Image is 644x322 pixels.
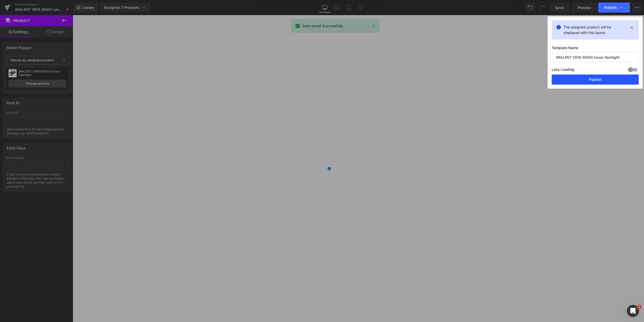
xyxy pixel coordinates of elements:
span: 1 [637,305,641,309]
iframe: Intercom live chat [627,305,639,317]
label: Lazy Loading [552,66,574,75]
p: The assigned product will be displayed with this layout [563,24,627,35]
span: Publish [604,5,617,10]
button: Publish [552,75,639,85]
label: Template Name [552,46,639,52]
